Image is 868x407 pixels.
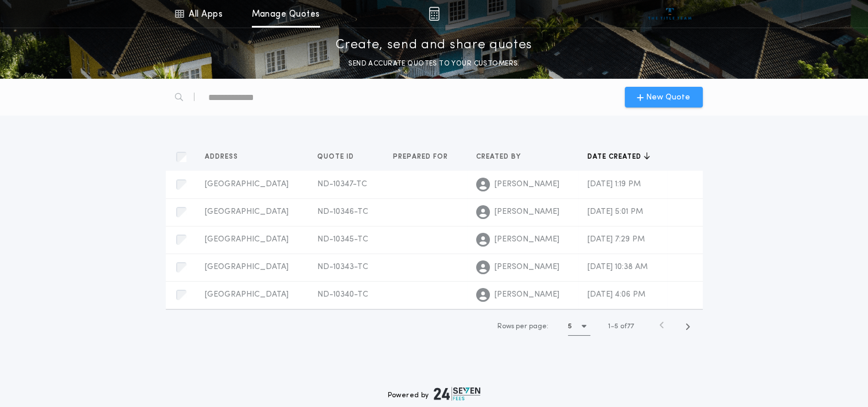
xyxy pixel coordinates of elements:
span: [GEOGRAPHIC_DATA] [205,180,289,189]
span: [PERSON_NAME] [495,206,559,218]
span: ND-10345-TC [317,235,368,244]
button: Created by [476,151,530,163]
span: Created by [476,152,523,162]
img: logo [434,387,481,401]
span: [DATE] 1:19 PM [587,180,641,189]
span: ND-10347-TC [317,180,367,189]
span: [DATE] 7:29 PM [587,235,645,244]
button: 5 [568,317,590,336]
p: SEND ACCURATE QUOTES TO YOUR CUSTOMERS. [348,58,519,70]
button: Quote ID [317,151,362,163]
h1: 5 [568,321,572,332]
span: Prepared for [393,152,450,162]
span: New Quote [646,91,690,103]
div: Powered by [388,387,481,401]
span: of 77 [620,321,634,332]
span: [DATE] 5:01 PM [587,208,643,216]
span: [PERSON_NAME] [495,262,559,273]
span: Address [205,152,240,162]
span: Rows per page: [497,323,548,330]
img: img [429,7,439,21]
span: Quote ID [317,152,356,162]
span: [DATE] 10:38 AM [587,263,648,271]
span: [DATE] 4:06 PM [587,290,645,299]
button: Address [205,151,247,163]
p: Create, send and share quotes [336,36,532,55]
span: [GEOGRAPHIC_DATA] [205,235,289,244]
span: Date created [587,152,644,162]
span: ND-10343-TC [317,263,368,271]
span: [GEOGRAPHIC_DATA] [205,290,289,299]
button: New Quote [625,87,703,107]
button: Date created [587,151,650,163]
span: [PERSON_NAME] [495,179,559,190]
img: vs-icon [648,8,691,20]
span: [GEOGRAPHIC_DATA] [205,263,289,271]
span: [PERSON_NAME] [495,234,559,245]
span: 5 [614,323,618,330]
span: [PERSON_NAME] [495,289,559,301]
span: ND-10346-TC [317,208,368,216]
span: [GEOGRAPHIC_DATA] [205,208,289,216]
span: ND-10340-TC [317,290,368,299]
span: 1 [608,323,610,330]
